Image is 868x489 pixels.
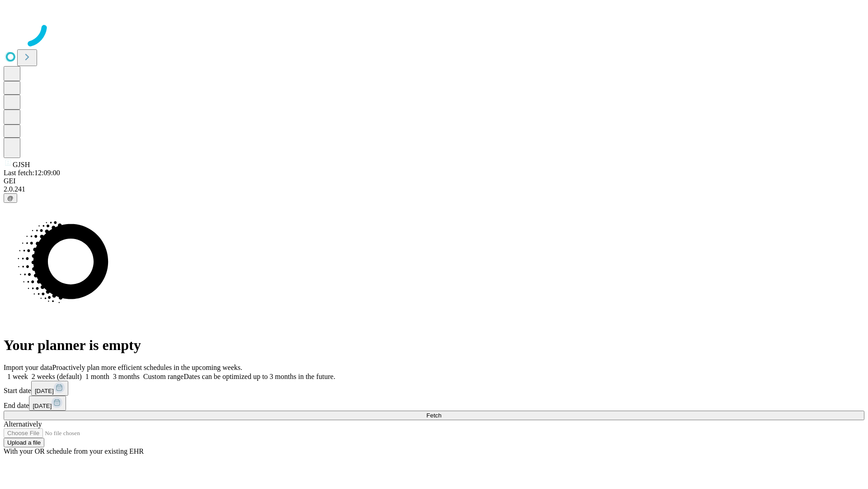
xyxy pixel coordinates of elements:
[4,169,60,177] span: Last fetch: 12:09:00
[4,396,864,411] div: End date
[4,438,44,447] button: Upload a file
[4,420,42,428] span: Alternatively
[4,193,17,203] button: @
[52,364,242,371] span: Proactively plan more efficient schedules in the upcoming weeks.
[7,195,14,201] span: @
[4,364,52,371] span: Import your data
[4,185,864,193] div: 2.0.241
[35,388,54,394] span: [DATE]
[85,373,109,380] span: 1 month
[4,337,864,354] h1: Your planner is empty
[33,403,52,409] span: [DATE]
[4,381,864,396] div: Start date
[184,373,335,380] span: Dates can be optimized up to 3 months in the future.
[7,373,28,380] span: 1 week
[4,177,864,185] div: GEI
[31,381,68,396] button: [DATE]
[113,373,140,380] span: 3 months
[143,373,184,380] span: Custom range
[29,396,66,411] button: [DATE]
[32,373,82,380] span: 2 weeks (default)
[426,412,441,419] span: Fetch
[4,411,864,420] button: Fetch
[13,161,30,168] span: GJSH
[4,447,144,455] span: With your OR schedule from your existing EHR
